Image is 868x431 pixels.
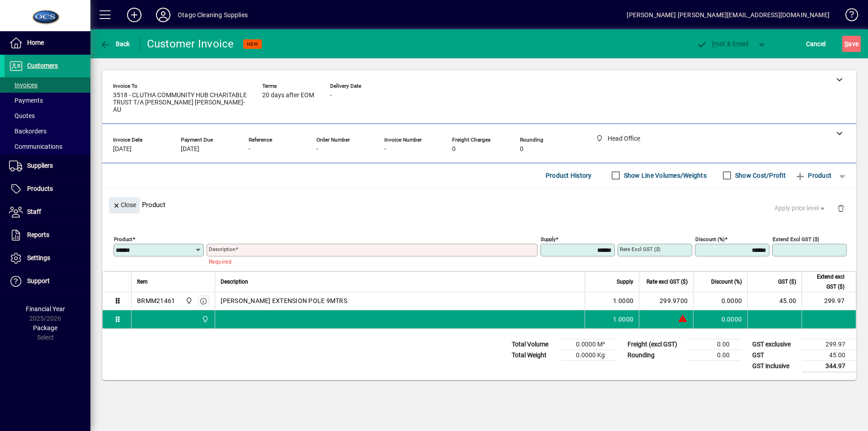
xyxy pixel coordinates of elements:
[5,155,90,177] a: Suppliers
[695,236,725,242] mat-label: Discount (%)
[617,277,633,287] span: Supply
[711,277,742,287] span: Discount (%)
[9,97,43,104] span: Payments
[5,270,90,293] a: Support
[137,296,175,305] div: BRMM21461
[27,254,50,261] span: Settings
[9,81,38,89] span: Invoices
[613,296,634,305] span: 1.0000
[27,208,41,215] span: Staff
[646,277,688,287] span: Rate excl GST ($)
[627,8,830,22] div: [PERSON_NAME] [PERSON_NAME][EMAIL_ADDRESS][DOMAIN_NAME]
[149,7,178,23] button: Profile
[686,350,741,360] td: 0.00
[712,40,716,47] span: P
[774,204,827,213] span: Apply price level
[100,40,130,47] span: Back
[102,188,856,221] div: Product
[623,339,686,350] td: Freight (excl GST)
[221,296,347,305] span: [PERSON_NAME] EXTENSION POLE 9MTRS
[5,108,90,123] a: Quotes
[541,236,556,242] mat-label: Supply
[9,143,62,150] span: Communications
[5,77,90,93] a: Invoices
[209,246,236,252] mat-label: Description
[830,197,852,219] button: Delete
[5,201,90,223] a: Staff
[748,350,802,360] td: GST
[733,171,786,180] label: Show Cost/Profit
[561,350,616,360] td: 0.0000 Kg
[806,37,826,51] span: Cancel
[247,41,258,47] span: NEW
[27,39,44,46] span: Home
[844,37,859,51] span: ave
[5,224,90,246] a: Reports
[147,37,234,51] div: Customer Invoice
[561,339,616,350] td: 0.0000 M³
[9,112,35,119] span: Quotes
[384,146,386,153] span: -
[5,123,90,139] a: Backorders
[802,360,856,372] td: 344.97
[844,40,848,47] span: S
[622,171,707,180] label: Show Line Volumes/Weights
[113,146,132,153] span: [DATE]
[249,146,250,153] span: -
[316,146,318,153] span: -
[696,40,749,47] span: ost & Email
[613,315,634,324] span: 1.0000
[5,32,90,54] a: Home
[693,292,747,310] td: 0.0000
[802,292,856,310] td: 299.97
[109,197,140,213] button: Close
[778,277,796,287] span: GST ($)
[507,350,561,360] td: Total Weight
[107,201,142,209] app-page-header-button: Close
[113,198,136,213] span: Close
[830,204,852,212] app-page-header-button: Delete
[807,272,844,292] span: Extend excl GST ($)
[623,350,686,360] td: Rounding
[27,162,53,169] span: Suppliers
[620,246,660,252] mat-label: Rate excl GST ($)
[542,167,595,184] button: Product History
[114,236,132,242] mat-label: Product
[209,256,530,266] mat-error: Required
[5,93,90,108] a: Payments
[520,146,524,153] span: 0
[5,247,90,270] a: Settings
[747,292,802,310] td: 45.00
[839,2,857,31] a: Knowledge Base
[98,36,132,52] button: Back
[686,339,741,350] td: 0.00
[26,305,65,313] span: Financial Year
[692,36,753,52] button: Post & Email
[27,62,58,69] span: Customers
[27,185,53,192] span: Products
[199,314,210,324] span: Head Office
[748,339,802,350] td: GST exclusive
[645,296,688,305] div: 299.9700
[5,178,90,200] a: Products
[90,36,140,52] app-page-header-button: Back
[693,310,747,328] td: 0.0000
[113,92,249,113] span: 3518 - CLUTHA COMMUNITY HUB CHARITABLE TRUST T/A [PERSON_NAME] [PERSON_NAME]-AU
[452,146,456,153] span: 0
[330,92,332,99] span: -
[546,168,592,183] span: Product History
[183,296,193,306] span: Head Office
[773,236,819,242] mat-label: Extend excl GST ($)
[771,200,830,216] button: Apply price level
[33,324,57,332] span: Package
[748,360,802,372] td: GST inclusive
[842,36,861,52] button: Save
[27,231,49,238] span: Reports
[804,36,828,52] button: Cancel
[802,339,856,350] td: 299.97
[181,146,199,153] span: [DATE]
[178,8,248,22] div: Otago Cleaning Supplies
[262,92,314,99] span: 20 days after EOM
[507,339,561,350] td: Total Volume
[120,7,149,23] button: Add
